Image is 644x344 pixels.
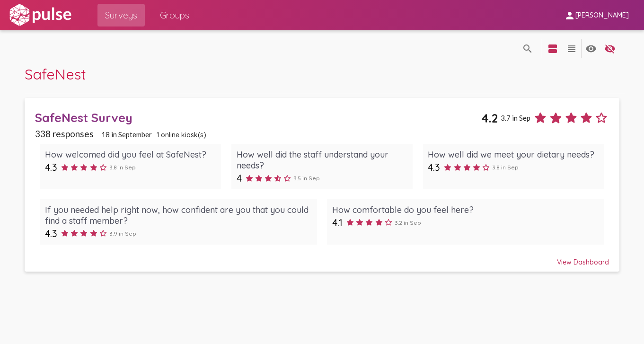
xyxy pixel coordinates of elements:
button: language [600,39,619,58]
span: 4.3 [45,228,57,239]
button: language [543,39,562,58]
span: [PERSON_NAME] [575,11,629,20]
div: How well did the staff understand your needs? [237,149,408,171]
button: language [518,39,537,58]
div: View Dashboard [35,249,609,266]
a: SafeNest Survey4.23.7 in Sep338 responses18 in September1 online kiosk(s)How welcomed did you fee... [25,98,619,272]
span: 3.2 in Sep [395,219,421,226]
span: 3.7 in Sep [501,114,530,122]
mat-icon: language [585,43,597,54]
mat-icon: language [604,43,616,54]
span: 4 [237,172,242,184]
a: Surveys [97,4,145,26]
div: SafeNest Survey [35,110,482,125]
button: [PERSON_NAME] [556,6,636,24]
mat-icon: language [547,43,558,54]
span: 18 in September [101,130,152,139]
span: 4.3 [45,161,57,173]
div: How welcomed did you feel at SafeNest? [45,149,216,160]
div: How well did we meet your dietary needs? [428,149,599,160]
span: 4.3 [428,161,440,173]
span: 1 online kiosk(s) [157,131,206,139]
span: Surveys [105,7,137,24]
img: white-logo.svg [8,3,73,27]
mat-icon: language [522,43,533,54]
span: 3.8 in Sep [492,164,519,171]
button: language [562,39,581,58]
div: If you needed help right now, how confident are you that you could find a staff member? [45,204,312,226]
mat-icon: language [566,43,577,54]
span: SafeNest [25,65,86,83]
span: 4.1 [332,217,343,229]
span: 3.8 in Sep [109,164,136,171]
span: 338 responses [35,128,94,139]
span: 3.5 in Sep [293,175,320,182]
span: Groups [160,7,189,24]
div: How comfortable do you feel here? [332,204,599,215]
a: Groups [152,4,197,26]
span: 3.9 in Sep [109,230,136,237]
mat-icon: person [564,10,575,21]
span: 4.2 [481,111,498,125]
button: language [582,39,600,58]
